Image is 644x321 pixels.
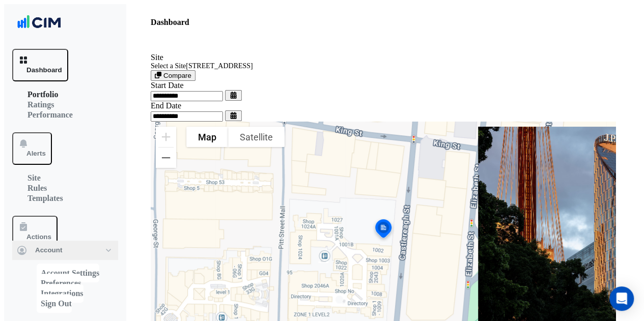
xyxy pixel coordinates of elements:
button: Zoom in [156,127,176,147]
a: Preferences [37,274,81,293]
div: Open Intercom Messenger [609,286,634,311]
label: Site [151,53,163,62]
app-icon: Alerts [18,138,46,149]
img: site-pin-selected.svg [372,218,395,242]
fa-icon: Select Date [229,112,238,120]
span: Actions [26,233,51,241]
a: Integrations [37,284,83,303]
span: Compare [163,72,191,79]
a: Templates [27,189,63,208]
button: Actions [12,216,58,248]
app-icon: Dashboard [18,55,62,65]
button: Zoom out [156,148,176,168]
a: Site [27,168,41,187]
span: Dashboard [26,66,62,74]
a: Sign Out [37,294,72,313]
label: Start Date [151,81,183,90]
div: Alerts [12,173,118,208]
a: Portfolio [27,85,58,104]
div: Dashboard [12,90,118,124]
a: Performance [27,105,73,124]
button: Compare [151,70,195,81]
img: Company Logo [16,12,62,33]
fa-icon: Select Date [229,92,238,99]
div: Account [12,268,118,309]
a: Account Settings [37,264,99,282]
app-icon: Actions [18,222,51,232]
button: Dashboard [12,49,68,81]
label: End Date [151,101,181,110]
a: Rules [27,179,47,197]
button: Show street map [186,127,228,147]
span: Account [35,245,62,255]
span: Alerts [26,150,46,157]
button: Account [12,241,118,260]
button: Show satellite imagery [228,127,285,147]
div: Dashboard [151,18,189,27]
button: Alerts [12,132,52,165]
a: Ratings [27,95,54,114]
